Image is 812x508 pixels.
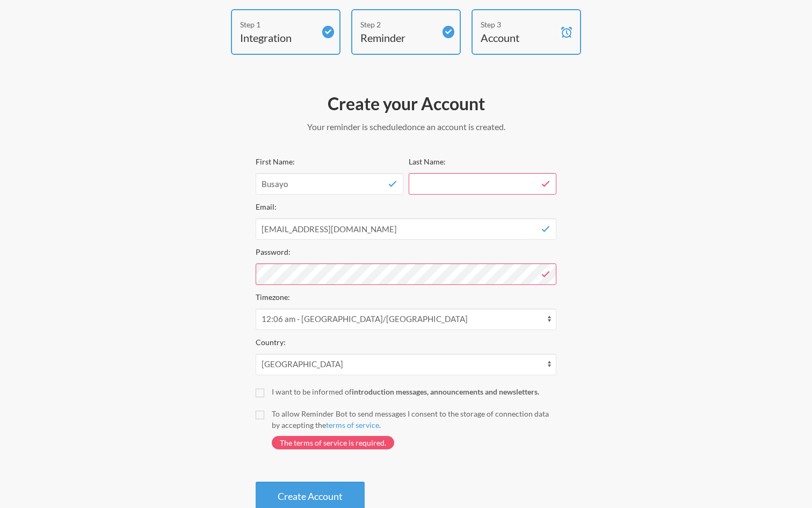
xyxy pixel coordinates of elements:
[272,436,394,449] span: The terms of service is required.
[352,387,539,396] strong: introduction messages, announcements and newsletters.
[256,411,264,419] input: To allow Reminder Bot to send messages I consent to the storage of connection data by accepting t...
[360,19,436,30] div: Step 2
[272,408,556,431] div: To allow Reminder Bot to send messages I consent to the storage of connection data by accepting t...
[240,30,315,45] h4: Integration
[481,19,556,30] div: Step 3
[256,92,556,115] h2: Create your Account
[256,120,556,133] p: Your reminder is scheduled once an account is created.
[272,386,556,397] div: I want to be informed of
[256,202,277,211] label: Email:
[256,157,295,166] label: First Name:
[409,157,446,166] label: Last Name:
[256,338,286,347] label: Country:
[256,389,264,397] input: I want to be informed ofintroduction messages, announcements and newsletters.
[256,247,291,256] label: Password:
[256,292,290,302] label: Timezone:
[326,420,379,430] a: terms of service
[240,19,315,30] div: Step 1
[481,30,556,45] h4: Account
[360,30,436,45] h4: Reminder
